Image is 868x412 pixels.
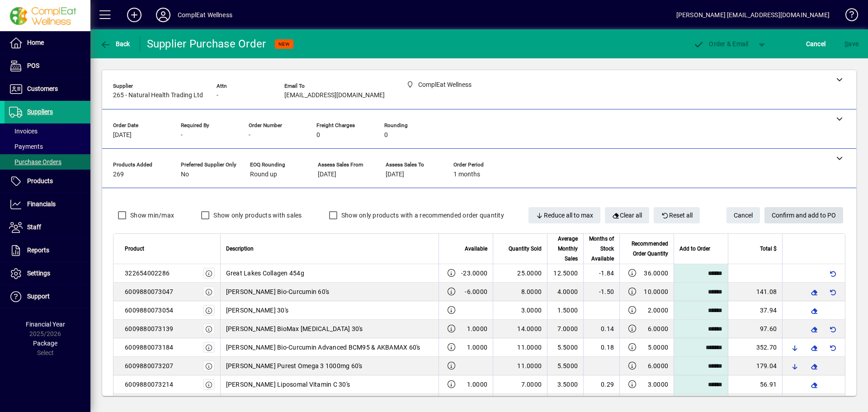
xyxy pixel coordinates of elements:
td: 12.5000 [547,264,583,283]
td: [PERSON_NAME] BioMax [MEDICAL_DATA] 30's [220,320,439,338]
td: 1.5000 [547,301,583,320]
span: Recommended Order Quantity [625,239,668,259]
a: Staff [5,216,90,239]
span: Products [27,177,53,185]
td: 97.60 [728,320,782,338]
span: Available [465,244,487,254]
span: Reduce all to max [536,208,593,223]
span: [EMAIL_ADDRESS][DOMAIN_NAME] [284,92,385,99]
label: Show only products with a recommended order quantity [340,211,504,220]
div: 6009880073054 [125,306,173,315]
div: 6009880073139 [125,324,173,333]
span: Average Monthly Sales [553,234,578,264]
td: 56.91 [728,375,782,394]
span: Description [226,244,254,254]
td: Great Lakes Collagen 454g [220,264,439,283]
span: No [181,171,189,178]
span: NEW [278,41,290,47]
a: Home [5,32,90,54]
button: Back [98,36,132,52]
span: Clear all [612,208,642,223]
button: Clear all [605,207,650,223]
span: 1.0000 [467,324,488,333]
td: 141.08 [728,283,782,301]
button: Add [120,7,149,23]
span: 25.0000 [517,270,542,277]
span: 11.0000 [517,362,542,369]
span: Total $ [760,244,777,254]
span: Cancel [734,208,753,223]
span: -23.0000 [461,269,487,278]
div: ComplEat Wellness [178,8,232,22]
span: Reset all [661,208,693,223]
span: 36.0000 [644,269,668,278]
span: Back [100,40,130,47]
a: Payments [5,139,90,154]
span: Round up [250,171,277,178]
span: 2.0000 [648,306,669,315]
label: Show only products with sales [212,211,302,220]
span: - [249,132,250,139]
span: 1.0000 [467,343,488,352]
span: Payments [9,143,43,150]
button: Save [842,36,861,52]
td: 0.29 [583,375,619,394]
td: 5.5000 [547,338,583,357]
span: [DATE] [386,171,404,178]
span: 3.0000 [648,380,669,389]
span: 0 [316,132,320,139]
span: Add to Order [679,244,710,254]
td: [PERSON_NAME] Purest Omega 3 1000mg 60's [220,357,439,375]
td: 37.94 [728,301,782,320]
td: 4.0000 [547,283,583,301]
span: 269 [113,171,124,178]
div: Supplier Purchase Order [147,37,266,51]
span: Cancel [806,37,826,51]
button: Reset all [654,207,700,223]
span: 3.0000 [521,307,542,314]
a: Support [5,285,90,308]
span: 11.0000 [517,344,542,351]
td: [PERSON_NAME] 30's [220,301,439,320]
span: 0 [384,132,388,139]
a: Purchase Orders [5,154,90,170]
span: Product [125,244,144,254]
span: Settings [27,270,50,277]
span: POS [27,62,39,69]
span: 7.0000 [521,381,542,388]
span: 6.0000 [648,324,669,333]
span: [DATE] [318,171,336,178]
span: 8.0000 [521,288,542,295]
label: Show min/max [128,211,174,220]
div: 6009880073184 [125,343,173,352]
button: Order & Email [689,36,753,52]
span: Package [33,340,57,347]
span: Purchase Orders [9,158,61,166]
span: - [217,92,218,99]
td: 179.04 [728,357,782,375]
span: Financial Year [26,321,65,328]
span: S [844,40,848,47]
div: 6009880073214 [125,380,173,389]
span: 10.0000 [644,287,668,296]
span: 5.0000 [648,343,669,352]
app-page-header-button: Back [90,36,140,52]
span: Invoices [9,128,38,135]
span: Confirm and add to PO [772,208,836,223]
span: ave [844,37,859,51]
td: 352.70 [728,338,782,357]
span: Order & Email [693,40,749,47]
span: 1.0000 [467,380,488,389]
span: Support [27,293,50,300]
td: 3.5000 [547,375,583,394]
td: -1.84 [583,264,619,283]
span: Customers [27,85,58,92]
div: [PERSON_NAME] [EMAIL_ADDRESS][DOMAIN_NAME] [676,8,830,22]
span: Suppliers [27,108,53,115]
span: Financials [27,200,56,208]
button: Cancel [726,207,760,223]
td: [PERSON_NAME] Bio-Curcumin 60's [220,283,439,301]
a: Invoices [5,123,90,139]
button: Confirm and add to PO [764,207,843,223]
button: Cancel [804,36,828,52]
